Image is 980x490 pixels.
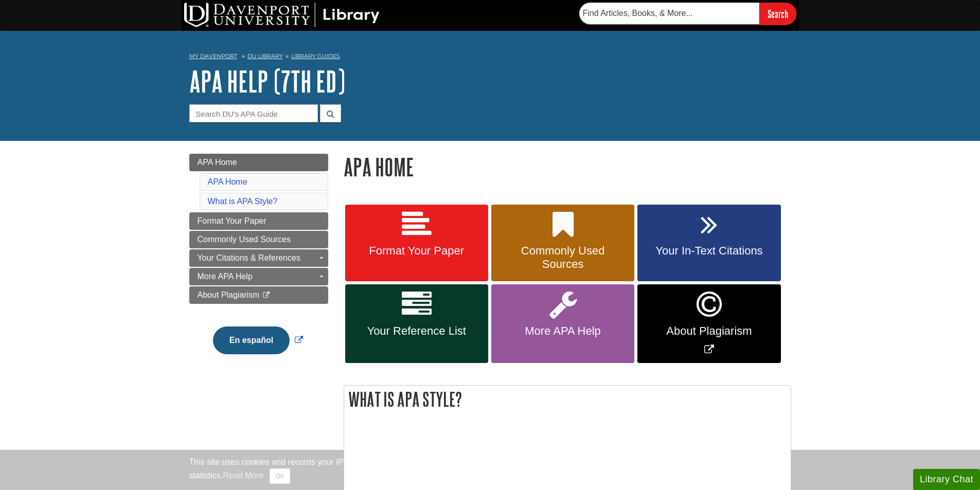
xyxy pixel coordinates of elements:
[184,3,380,27] img: DU Library
[208,177,247,186] a: APA Home
[189,212,328,230] a: Format Your Paper
[637,284,780,363] a: Link opens in new window
[189,249,328,267] a: Your Citations & References
[759,3,796,25] input: Search
[198,158,237,167] span: APA Home
[189,456,791,484] div: This site uses cookies and records your IP address for usage statistics. Additionally, we use Goo...
[262,292,271,299] i: This link opens in a new window
[198,253,300,262] span: Your Citations & References
[491,205,634,282] a: Commonly Used Sources
[579,3,759,24] input: Find Articles, Books, & More...
[344,154,791,180] h1: APA Home
[345,205,488,282] a: Format Your Paper
[189,154,328,171] a: APA Home
[210,336,306,344] a: Link opens in new window
[213,326,290,354] button: En español
[189,52,237,61] a: My Davenport
[189,154,328,372] div: Guide Page Menu
[913,469,980,490] button: Library Chat
[189,104,318,122] input: Search DU's APA Guide
[270,468,290,484] button: Close
[579,3,796,25] form: Searches DU Library's articles, books, and more
[645,244,773,258] span: Your In-Text Citations
[223,471,263,480] a: Read More
[353,324,480,338] span: Your Reference List
[637,205,780,282] a: Your In-Text Citations
[189,49,791,66] nav: breadcrumb
[198,216,266,225] span: Format Your Paper
[198,235,291,244] span: Commonly Used Sources
[208,197,278,206] a: What is APA Style?
[499,244,627,271] span: Commonly Used Sources
[491,284,634,363] a: More APA Help
[353,244,480,258] span: Format Your Paper
[189,65,345,97] a: APA Help (7th Ed)
[499,324,627,338] span: More APA Help
[344,386,791,413] h2: What is APA Style?
[645,324,773,338] span: About Plagiarism
[247,52,283,60] a: DU Library
[189,286,328,304] a: About Plagiarism
[345,284,488,363] a: Your Reference List
[189,268,328,285] a: More APA Help
[291,52,340,60] a: Library Guides
[198,291,260,299] span: About Plagiarism
[198,272,253,281] span: More APA Help
[189,231,328,248] a: Commonly Used Sources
